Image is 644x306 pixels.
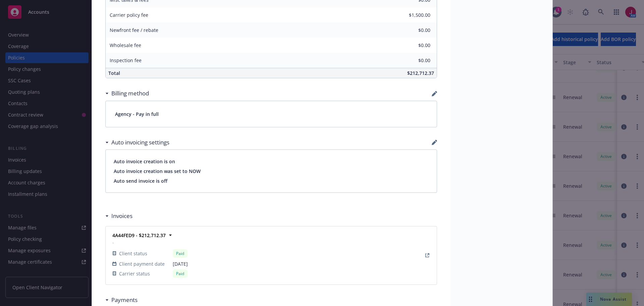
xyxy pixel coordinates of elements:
div: Agency - Pay in full [106,101,437,127]
div: Billing method [105,89,149,98]
span: - [112,239,188,246]
a: View Invoice [423,251,431,259]
h3: Invoices [111,212,132,220]
span: Auto send invoice is off [114,177,429,184]
span: Carrier policy fee [110,12,148,18]
span: Total [108,70,120,76]
strong: 4A44FED9 - $212,712.37 [112,232,166,238]
span: Auto invoice creation is on [114,158,429,165]
div: Paid [173,269,187,278]
div: Invoices [105,212,132,220]
div: Paid [173,249,187,258]
div: Auto invoicing settings [105,138,169,147]
h3: Auto invoicing settings [111,138,169,147]
span: Inspection fee [110,57,142,63]
span: Client status [119,250,147,257]
input: 0.00 [391,25,434,35]
input: 0.00 [391,55,434,65]
h3: Payments [111,296,138,304]
span: Client payment date [119,260,165,267]
h3: Billing method [111,89,149,98]
span: Carrier status [119,270,150,277]
input: 0.00 [391,40,434,50]
input: 0.00 [391,10,434,20]
div: Payments [105,296,138,304]
span: Auto invoice creation was set to NOW [114,168,429,175]
span: $212,712.37 [407,70,434,76]
span: [DATE] [173,260,188,267]
span: Newfront fee / rebate [110,27,158,33]
span: Wholesale fee [110,42,141,48]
